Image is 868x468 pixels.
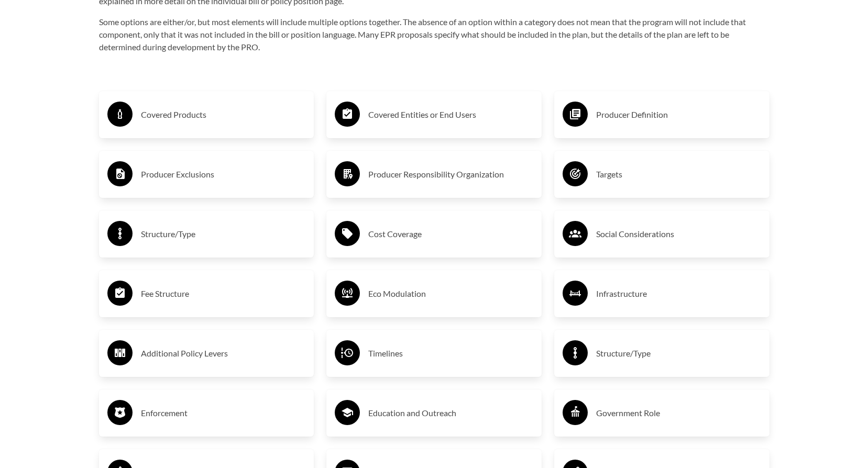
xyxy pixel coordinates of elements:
h3: Producer Responsibility Organization [368,166,533,183]
h3: Fee Structure [141,285,306,302]
h3: Producer Exclusions [141,166,306,183]
h3: Infrastructure [596,285,761,302]
h3: Timelines [368,345,533,362]
h3: Government Role [596,405,761,421]
h3: Targets [596,166,761,183]
p: Some options are either/or, but most elements will include multiple options together. The absence... [99,16,770,53]
h3: Additional Policy Levers [141,345,306,362]
h3: Social Considerations [596,226,761,242]
h3: Structure/Type [141,226,306,242]
h3: Structure/Type [596,345,761,362]
h3: Covered Products [141,106,306,123]
h3: Enforcement [141,405,306,421]
h3: Covered Entities or End Users [368,106,533,123]
h3: Education and Outreach [368,405,533,421]
h3: Eco Modulation [368,285,533,302]
h3: Cost Coverage [368,226,533,242]
h3: Producer Definition [596,106,761,123]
